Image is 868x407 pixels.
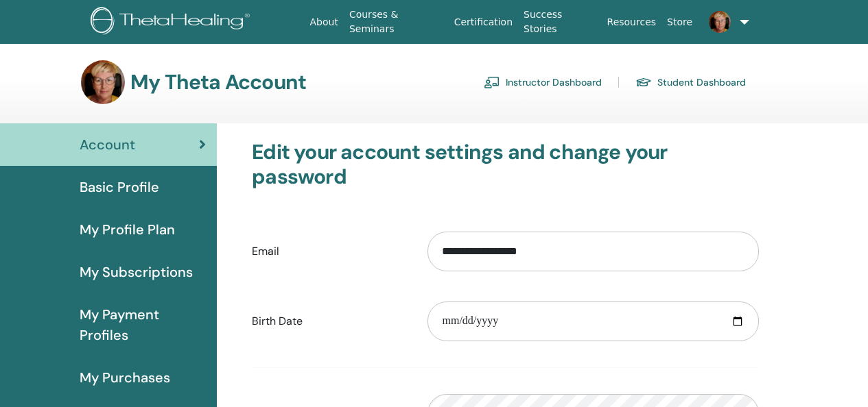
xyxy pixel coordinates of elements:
[81,60,125,104] img: default.jpg
[305,10,344,35] a: About
[484,71,602,93] a: Instructor Dashboard
[252,140,759,189] h3: Edit your account settings and change your password
[602,10,662,35] a: Resources
[709,11,731,33] img: default.jpg
[242,238,417,264] label: Email
[130,70,306,95] h3: My Theta Account
[661,10,698,35] a: Store
[80,304,206,345] span: My Payment Profiles
[80,177,159,197] span: Basic Profile
[635,77,652,88] img: graduation-cap.svg
[518,2,601,42] a: Success Stories
[449,10,518,35] a: Certification
[484,76,500,88] img: chalkboard-teacher.svg
[80,219,175,240] span: My Profile Plan
[635,71,746,93] a: Student Dashboard
[242,308,417,334] label: Birth Date
[80,262,193,282] span: My Subscriptions
[80,134,135,155] span: Account
[344,2,449,42] a: Courses & Seminars
[80,367,170,388] span: My Purchases
[91,7,255,38] img: logo.png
